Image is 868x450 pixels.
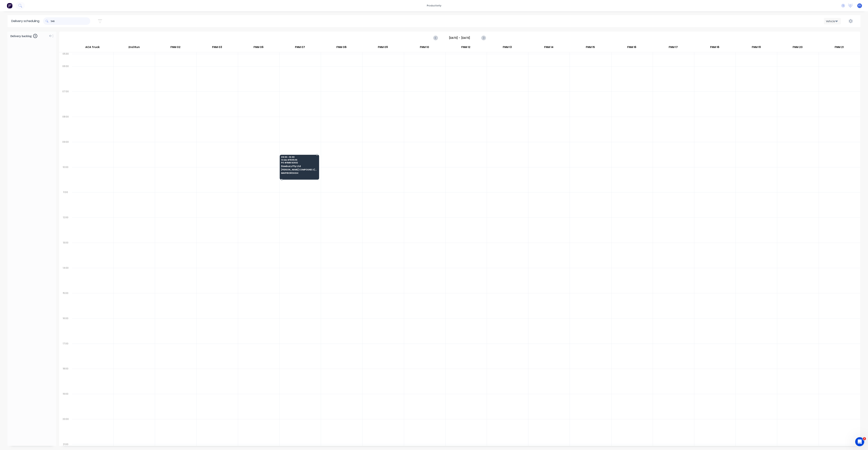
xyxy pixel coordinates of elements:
[59,417,72,442] div: 20:00
[155,44,196,52] div: FNM 02
[59,366,72,392] div: 18:00
[33,34,37,38] span: 0
[281,165,318,167] span: Dowbury Pty Ltd
[279,44,321,52] div: FNM 07
[59,240,72,266] div: 13:00
[59,442,72,447] div: 21:00
[826,19,837,23] div: Vehicle
[59,190,72,215] div: 11:00
[113,44,155,52] div: 2nd Run
[487,44,528,52] div: FNM 13
[777,44,818,52] div: FNM 20
[736,44,777,52] div: FNM 19
[10,34,32,38] span: Delivery backlog
[362,44,403,52] div: FNM 09
[653,44,694,52] div: FNM 17
[281,162,318,164] span: PO # RMK 92932
[855,437,864,446] iframe: Intercom live chat
[8,15,43,27] div: Delivery scheduling
[59,316,72,341] div: 16:00
[59,64,72,89] div: 06:00
[72,44,113,52] div: ACA Truck
[611,44,652,52] div: FNM 16
[445,44,487,52] div: FNM 12
[570,44,611,52] div: FNM 15
[404,44,445,52] div: FNM 10
[818,44,860,52] div: FNM 21
[59,140,72,165] div: 09:00
[59,341,72,367] div: 17:00
[238,44,279,52] div: FNM 06
[281,169,318,171] span: [PERSON_NAME] COMPOUND 2 [PERSON_NAME] ST
[196,44,238,52] div: FNM 03
[863,437,866,440] span: 1
[281,156,318,158] span: 09:30 - 10:30
[59,266,72,291] div: 14:00
[694,44,735,52] div: FNM 18
[281,172,318,174] span: MARYBOROUGH
[59,114,72,140] div: 08:00
[59,392,72,417] div: 19:00
[425,3,443,8] div: productivity
[824,18,841,24] button: Vehicle
[59,89,72,114] div: 07:00
[858,4,861,7] span: F1
[7,3,12,8] img: Factory
[59,291,72,316] div: 15:00
[528,44,569,52] div: FNM 14
[51,17,90,25] input: Search for orders
[59,52,72,64] div: 05:30
[59,165,72,190] div: 10:00
[321,44,362,52] div: FNM 08
[59,215,72,240] div: 12:00
[281,159,318,161] span: Order # 194546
